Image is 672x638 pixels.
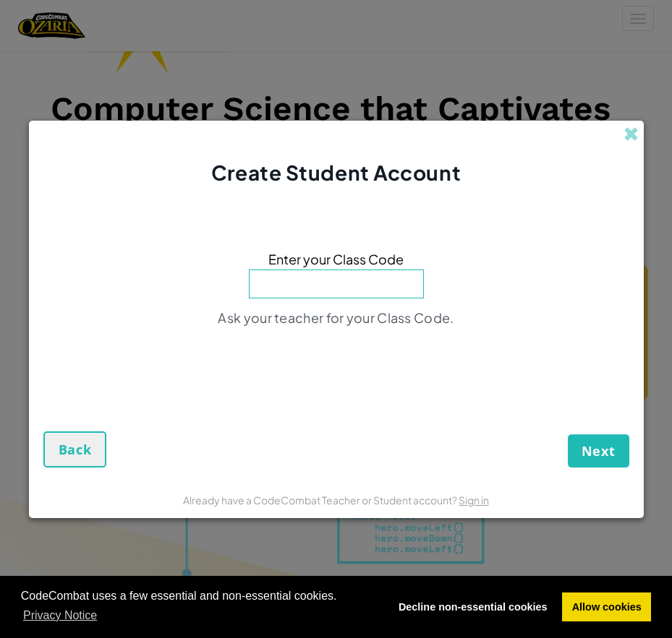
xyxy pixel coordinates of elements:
span: CodeCombat uses a few essential and non-essential cookies. [21,587,378,626]
a: learn more about cookies [21,605,100,626]
span: Enter your Class Code [268,249,404,270]
span: Next [582,442,616,460]
button: Next [568,434,629,467]
a: Sign in [459,493,489,506]
button: Back [43,431,107,467]
a: deny cookies [388,592,557,621]
span: Already have a CodeCombat Teacher or Student account? [183,493,459,506]
a: allow cookies [562,592,651,621]
span: Create Student Account [211,160,461,185]
span: Back [59,441,92,458]
span: Ask your teacher for your Class Code. [218,309,454,326]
